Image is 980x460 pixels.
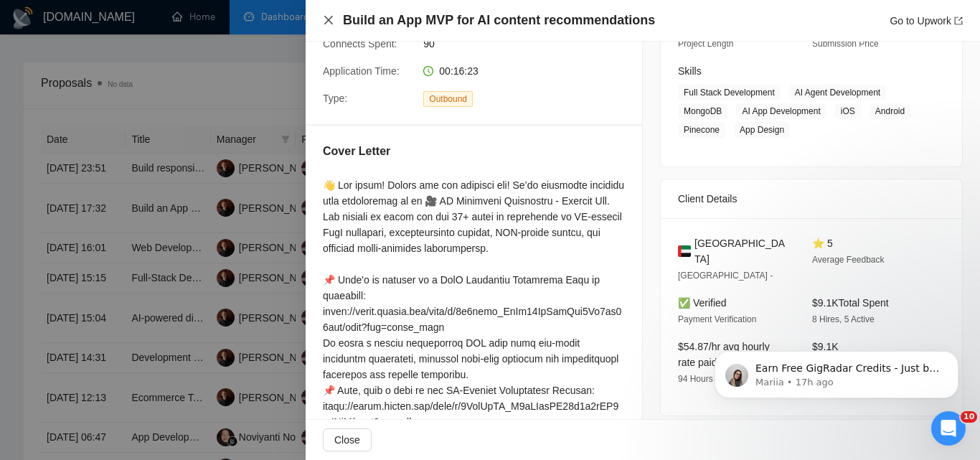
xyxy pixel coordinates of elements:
[678,243,691,259] img: 🇦🇪
[812,297,889,309] span: $9.1K Total Spent
[694,235,789,267] span: [GEOGRAPHIC_DATA]
[789,85,886,100] span: AI Agent Development
[835,103,861,119] span: iOS
[323,428,372,451] button: Close
[323,38,397,50] span: Connects Spent:
[678,122,725,138] span: Pinecone
[323,65,400,77] span: Application Time:
[678,314,756,324] span: Payment Verification
[423,91,473,107] span: Outbound
[323,14,334,27] button: Close
[734,122,790,138] span: App Design
[323,143,390,160] h5: Cover Letter
[678,85,781,100] span: Full Stack Development
[954,17,963,25] span: export
[323,93,347,104] span: Type:
[423,66,433,76] span: clock-circle
[323,14,334,26] span: close
[812,314,875,324] span: 8 Hires, 5 Active
[678,271,773,281] span: [GEOGRAPHIC_DATA] -
[678,65,702,77] span: Skills
[812,238,833,249] span: ⭐ 5
[678,374,713,384] span: 94 Hours
[678,179,945,218] div: Client Details
[423,36,639,52] span: 90
[439,65,479,77] span: 00:16:23
[736,103,826,119] span: AI App Development
[693,321,980,421] iframe: Intercom notifications message
[961,411,977,423] span: 10
[812,39,879,49] span: Submission Price
[678,341,770,368] span: $54.87/hr avg hourly rate paid
[931,411,966,446] iframe: Intercom live chat
[678,103,727,119] span: MongoDB
[678,39,733,49] span: Project Length
[678,297,727,309] span: ✅ Verified
[870,103,910,119] span: Android
[343,11,655,29] h4: Build an App MVP for AI content recommendations
[812,255,885,265] span: Average Feedback
[334,432,360,448] span: Close
[890,15,963,27] a: Go to Upworkexport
